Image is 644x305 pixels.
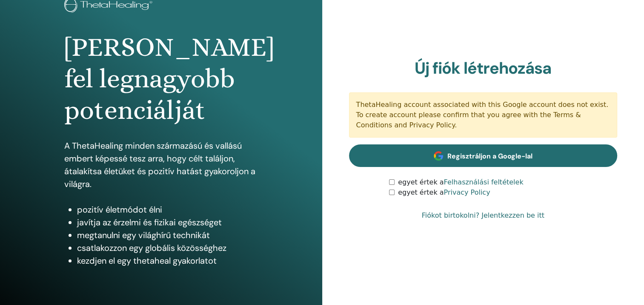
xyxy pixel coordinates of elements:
li: pozitív életmódot élni [77,203,258,216]
h2: Új fiók létrehozása [349,59,618,78]
a: Privacy Policy [444,188,490,196]
span: Regisztráljon a Google-lal [447,152,532,161]
a: Felhasználási feltételek [444,178,523,186]
li: kezdjen el egy thetaheal gyakorlatot [77,254,258,267]
li: csatlakozzon egy globális közösséghez [77,242,258,254]
label: egyet értek a [398,177,523,187]
p: A ThetaHealing minden származású és vallású embert képessé tesz arra, hogy célt találjon, átalakí... [64,139,258,190]
h1: [PERSON_NAME] fel legnagyobb potenciálját [64,32,258,127]
div: ThetaHealing account associated with this Google account does not exist. To create account please... [349,92,618,138]
a: Fiókot birtokolni? Jelentkezzen be itt [422,210,544,221]
a: Regisztráljon a Google-lal [349,144,618,167]
label: egyet értek a [398,187,490,198]
li: megtanulni egy világhírű technikát [77,229,258,242]
li: javítja az érzelmi és fizikai egészséget [77,216,258,229]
